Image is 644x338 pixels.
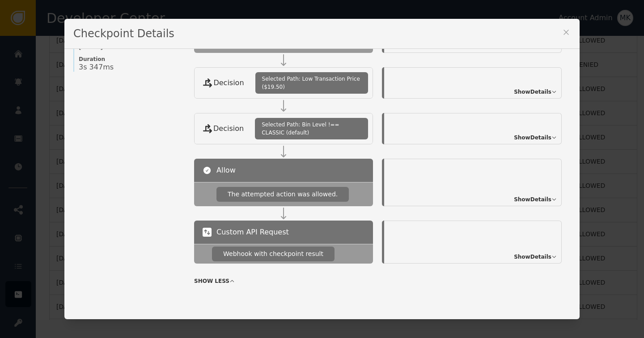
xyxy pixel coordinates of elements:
[64,19,580,49] div: Checkpoint Details
[223,249,323,259] div: Webhook with checkpoint result
[79,63,114,72] span: 3s 347ms
[262,75,361,91] span: Selected Path: Low Transaction Price ($19.50)
[514,253,551,261] span: Show Details
[262,121,361,137] span: Selected Path: Bin Level !== CLASSIC (default)
[213,78,244,88] span: Decision
[514,195,551,204] span: Show Details
[514,88,551,96] span: Show Details
[216,187,349,202] div: The attempted action was allowed.
[79,56,185,63] span: Duration
[194,277,229,285] span: SHOW LESS
[216,165,236,176] span: Allow
[216,227,289,238] span: Custom API Request
[514,134,551,142] span: Show Details
[213,123,244,134] span: Decision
